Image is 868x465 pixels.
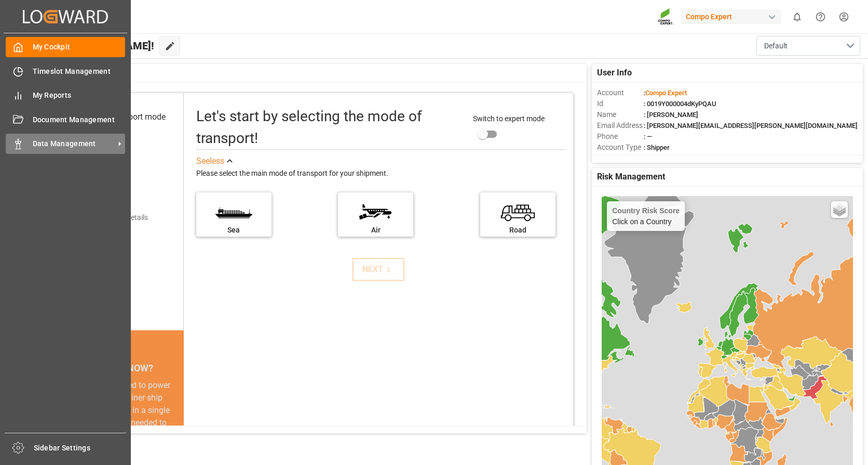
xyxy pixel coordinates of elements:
button: open menu [756,36,860,56]
span: Default [764,41,788,51]
span: : [PERSON_NAME] [644,111,698,119]
span: Id [597,98,644,109]
button: Help Center [809,5,832,29]
div: Road [485,225,550,236]
img: Screenshot%202023-09-29%20at%2010.02.21.png_1712312052.png [658,8,674,26]
div: Please select the main mode of transport for your shipment. [196,167,566,180]
a: Layers [831,201,848,218]
div: Air [343,225,408,236]
div: Sea [201,225,266,236]
span: : 0019Y000004dKyPQAU [644,100,716,108]
span: Document Management [33,114,126,125]
div: See less [196,155,224,167]
span: Compo Expert [645,89,687,97]
span: Risk Management [597,171,665,183]
span: : Shipper [644,144,670,151]
div: NEXT [362,263,394,276]
span: My Cockpit [33,42,126,53]
span: Account [597,87,644,98]
button: Compo Expert [682,7,785,27]
div: Click on a Country [612,206,680,226]
span: Phone [597,131,644,142]
span: User Info [597,67,632,79]
a: Timeslot Management [6,61,125,81]
button: NEXT [352,258,404,281]
span: Sidebar Settings [34,443,127,454]
span: Email Address [597,120,644,131]
span: : [PERSON_NAME][EMAIL_ADDRESS][PERSON_NAME][DOMAIN_NAME] [644,122,858,130]
span: Name [597,109,644,120]
span: Data Management [33,138,115,149]
button: show 0 new notifications [785,5,809,29]
a: My Cockpit [6,37,125,57]
span: : [644,89,687,97]
span: My Reports [33,90,126,101]
h4: Country Risk Score [612,206,680,215]
span: Account Type [597,142,644,153]
span: Switch to expert mode [473,114,545,123]
div: Let's start by selecting the mode of transport! [196,106,463,149]
span: : — [644,133,652,140]
span: Timeslot Management [33,66,126,77]
div: Compo Expert [682,9,781,24]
